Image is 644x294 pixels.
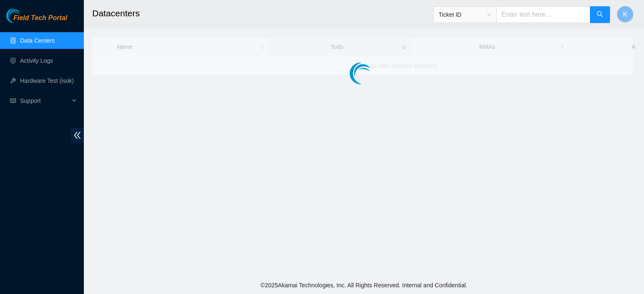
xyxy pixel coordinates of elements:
[496,6,590,23] input: Enter text here...
[6,8,42,23] img: Akamai Technologies
[597,11,603,19] span: search
[590,6,610,23] button: search
[71,128,84,143] span: double-left
[10,98,16,104] span: read
[617,6,634,23] button: K
[20,92,70,109] span: Support
[20,77,74,84] a: Hardware Test (isok)
[623,9,628,20] span: K
[20,57,53,64] a: Activity Logs
[439,8,491,21] span: Ticket ID
[13,14,67,22] span: Field Tech Portal
[20,37,55,44] a: Data Centers
[84,276,644,294] footer: © 2025 Akamai Technologies, Inc. All Rights Reserved. Internal and Confidential.
[6,15,67,26] a: Akamai TechnologiesField Tech Portal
